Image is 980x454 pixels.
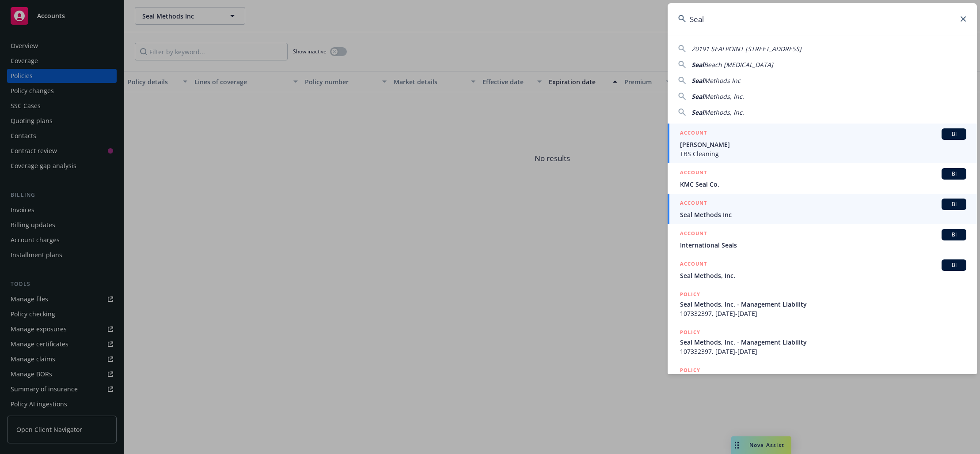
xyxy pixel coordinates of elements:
[668,194,977,224] a: ACCOUNTBISeal Methods Inc
[680,229,707,240] h5: ACCOUNT
[704,108,744,116] span: Methods, Inc.
[691,60,704,69] span: Seal
[691,108,704,116] span: Seal
[691,76,704,85] span: Seal
[691,45,801,53] span: 20191 SEALPOINT [STREET_ADDRESS]
[680,338,966,347] span: Seal Methods, Inc. - Management Liability
[691,92,704,101] span: Seal
[668,285,977,323] a: POLICYSeal Methods, Inc. - Management Liability107332397, [DATE]-[DATE]
[680,290,700,299] h5: POLICY
[680,128,707,139] h5: ACCOUNT
[945,200,963,208] span: BI
[945,261,963,269] span: BI
[680,300,966,309] span: Seal Methods, Inc. - Management Liability
[680,271,966,280] span: Seal Methods, Inc.
[680,347,966,356] span: 107332397, [DATE]-[DATE]
[668,255,977,285] a: ACCOUNTBISeal Methods, Inc.
[668,323,977,361] a: POLICYSeal Methods, Inc. - Management Liability107332397, [DATE]-[DATE]
[945,170,963,178] span: BI
[945,130,963,138] span: BI
[704,92,744,101] span: Methods, Inc.
[704,60,773,69] span: Beach [MEDICAL_DATA]
[668,224,977,255] a: ACCOUNTBIInternational Seals
[680,140,966,149] span: [PERSON_NAME]
[680,149,966,158] span: TBS Cleaning
[680,180,966,189] span: KMC Seal Co.
[680,210,966,219] span: Seal Methods Inc
[668,3,977,35] input: Search...
[668,163,977,194] a: ACCOUNTBIKMC Seal Co.
[680,328,700,337] h5: POLICY
[704,76,741,85] span: Methods Inc
[680,168,707,179] h5: ACCOUNT
[680,199,707,209] h5: ACCOUNT
[680,309,966,318] span: 107332397, [DATE]-[DATE]
[680,366,700,375] h5: POLICY
[680,240,966,250] span: International Seals
[668,124,977,163] a: ACCOUNTBI[PERSON_NAME]TBS Cleaning
[668,361,977,399] a: POLICY
[680,259,707,270] h5: ACCOUNT
[945,231,963,239] span: BI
